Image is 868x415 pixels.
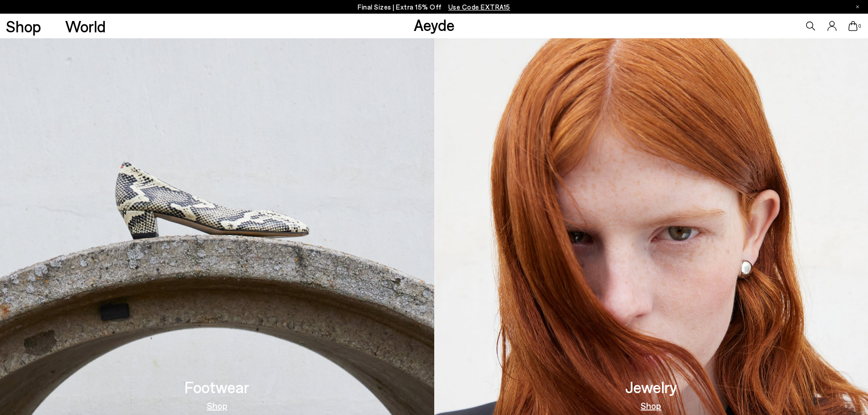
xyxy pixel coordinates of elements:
a: Shop [641,401,661,410]
span: Navigate to /collections/ss25-final-sizes [448,3,510,11]
a: 0 [848,21,858,31]
h3: Jewelry [625,379,677,395]
h3: Footwear [185,379,249,395]
a: Shop [207,401,227,410]
p: Final Sizes | Extra 15% Off [358,1,510,13]
a: Aeyde [414,15,455,34]
a: Shop [6,18,41,34]
span: 0 [858,24,862,29]
a: World [65,18,106,34]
